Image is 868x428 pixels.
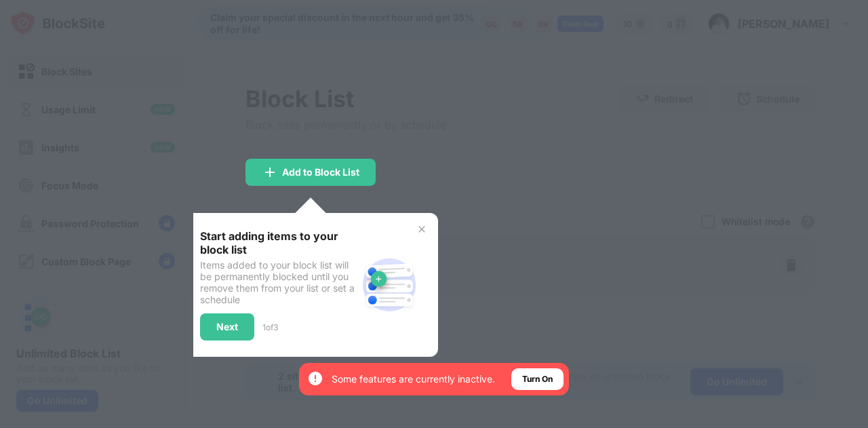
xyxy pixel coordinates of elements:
[416,224,427,235] img: x-button.svg
[357,252,422,317] img: block-site.svg
[332,372,495,386] div: Some features are currently inactive.
[282,167,359,178] div: Add to Block List
[307,370,323,387] img: error-circle-white.svg
[522,372,553,386] div: Turn On
[200,259,357,305] div: Items added to your block list will be permanently blocked until you remove them from your list o...
[262,322,278,332] div: 1 of 3
[200,229,357,256] div: Start adding items to your block list
[216,322,238,332] div: Next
